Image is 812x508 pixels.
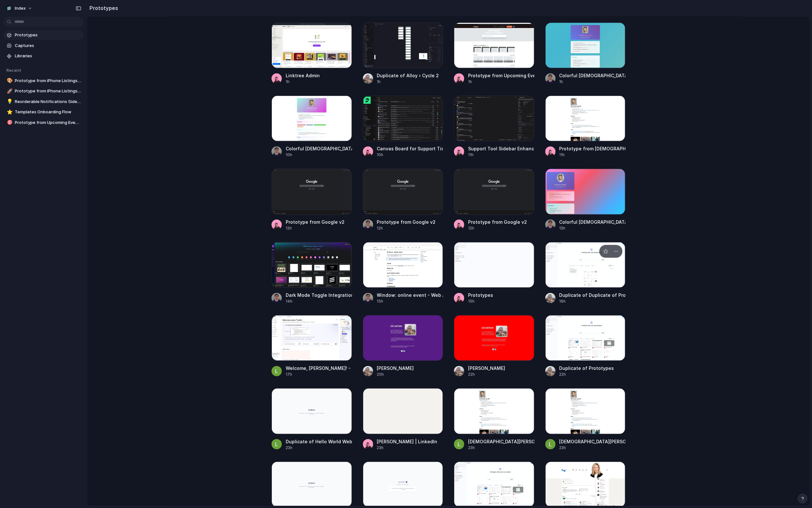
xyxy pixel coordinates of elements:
div: Duplicate of Hello World Web Page Design [286,438,352,445]
a: Linktree AdminLinktree Admin1h [272,23,352,85]
span: Prototype from iPhone Listings on eBay [15,88,81,94]
span: Templates Onboarding Flow [15,109,81,115]
a: 🎨Prototype from iPhone Listings on eBay [3,76,84,86]
div: Prototype from [DEMOGRAPHIC_DATA][PERSON_NAME] Website [559,145,626,152]
a: Colorful Christian Iacullo WebsiteColorful [DEMOGRAPHIC_DATA][PERSON_NAME] Website13h [545,169,626,231]
div: Support Tool Sidebar Enhancements [468,145,534,152]
a: Libraries [3,51,84,61]
a: ⭐Templates Onboarding Flow [3,107,84,117]
div: 1h [468,79,534,85]
a: Duplicate of PrototypesDuplicate of Prototypes22h [545,315,626,377]
div: 23h [559,445,626,451]
h2: Prototypes [87,4,118,12]
div: 11h [468,152,534,158]
div: 14h [286,298,352,304]
div: 12h [377,225,436,231]
div: 10h [286,152,352,158]
button: 🎯 [6,119,12,126]
div: Colorful [DEMOGRAPHIC_DATA][PERSON_NAME] Site [559,72,626,79]
a: Support Tool Sidebar EnhancementsSupport Tool Sidebar Enhancements11h [454,96,534,158]
a: Prototype from Google v2Prototype from Google v212h [272,169,352,231]
div: 1h [559,79,626,85]
a: Window: online event - Web APIs | MDNWindow: online event - Web APIs | MDN15h [363,242,443,304]
a: Welcome, Leosha Trushin! - HotjarWelcome, [PERSON_NAME]! - [GEOGRAPHIC_DATA]17h [272,315,352,377]
div: Duplicate of Duplicate of Prototypes [559,292,626,298]
div: Dark Mode Toggle Integration [286,292,352,298]
div: 11h [559,152,626,158]
div: 22h [559,372,614,377]
span: Recent [6,68,21,73]
div: 16h [559,298,626,304]
a: PrototypesPrototypes15h [454,242,534,304]
div: Canvas Board for Support Tickets [377,145,443,152]
div: Prototype from Upcoming Events [GEOGRAPHIC_DATA] [468,72,534,79]
div: 🎯 [7,119,11,126]
a: Prototype from Upcoming Events SydneyPrototype from Upcoming Events [GEOGRAPHIC_DATA]1h [454,23,534,85]
div: 🎨 [7,77,11,84]
div: 17h [286,372,352,377]
a: Colorful Christian Iacullo WebsiteColorful [DEMOGRAPHIC_DATA][PERSON_NAME] Website10h [272,96,352,158]
div: 1h [286,79,320,85]
div: 20h [377,372,414,377]
div: [PERSON_NAME] | LinkedIn [377,438,438,445]
div: 23h [468,445,534,451]
div: Duplicate of Prototypes [559,365,614,372]
div: Prototypes [468,292,493,298]
div: 12h [286,225,345,231]
a: 💡Reorderable Notifications Sidebar [3,97,84,107]
button: 🚀 [6,88,12,94]
div: [DEMOGRAPHIC_DATA][PERSON_NAME] [468,438,534,445]
div: 23h [377,445,438,451]
div: 💡 [7,98,11,105]
a: 🚀Prototype from iPhone Listings on eBay [3,86,84,96]
div: 22h [468,372,505,377]
a: Captures [3,41,84,51]
div: Colorful [DEMOGRAPHIC_DATA][PERSON_NAME] Website [286,145,352,152]
span: Prototype from Upcoming Events [GEOGRAPHIC_DATA] [15,119,81,126]
div: Prototype from Google v2 [468,219,527,225]
div: [DEMOGRAPHIC_DATA][PERSON_NAME] [559,438,626,445]
span: Prototype from iPhone Listings on eBay [15,78,81,84]
div: Prototype from Google v2 [286,219,345,225]
div: 15h [468,298,493,304]
div: 🚀 [7,88,11,95]
a: Dark Mode Toggle IntegrationDark Mode Toggle Integration14h [272,242,352,304]
a: 🎯Prototype from Upcoming Events [GEOGRAPHIC_DATA] [3,118,84,127]
button: Index [3,3,36,14]
a: Prototype from Google v2Prototype from Google v212h [454,169,534,231]
div: 15h [377,298,443,304]
div: Duplicate of Alloy › Cycle 2 [377,72,439,79]
a: Prototypes [3,30,84,40]
span: Prototypes [15,32,81,38]
div: Welcome, [PERSON_NAME]! - [GEOGRAPHIC_DATA] [286,365,352,372]
a: Duplicate of Duplicate of PrototypesDuplicate of Duplicate of Prototypes16h [545,242,626,304]
a: Christian Iacullo[DEMOGRAPHIC_DATA][PERSON_NAME]23h [545,388,626,450]
a: Colorful Christian Iacullo SiteColorful [DEMOGRAPHIC_DATA][PERSON_NAME] Site1h [545,23,626,85]
a: Canvas Board for Support TicketsCanvas Board for Support Tickets10h [363,96,443,158]
a: Duplicate of Alloy › Cycle 2Duplicate of Alloy › Cycle 21h [363,23,443,85]
div: 23h [286,445,352,451]
div: Window: online event - Web APIs | MDN [377,292,443,298]
div: 12h [468,225,527,231]
div: 10h [377,152,443,158]
span: Captures [15,42,81,49]
button: 🎨 [6,78,12,84]
div: ⭐ [7,108,11,116]
button: ⭐ [6,109,12,115]
span: Index [15,5,26,12]
div: 13h [559,225,626,231]
div: [PERSON_NAME] [468,365,505,372]
a: Leo Denham[PERSON_NAME]20h [363,315,443,377]
a: Carrie Wheeler | LinkedIn[PERSON_NAME] | LinkedIn23h [363,388,443,450]
a: Duplicate of Hello World Web Page DesignDuplicate of Hello World Web Page Design23h [272,388,352,450]
a: Leo Denham[PERSON_NAME]22h [454,315,534,377]
span: Libraries [15,53,81,59]
div: Prototype from Google v2 [377,219,436,225]
div: Linktree Admin [286,72,320,79]
button: 💡 [6,99,12,105]
div: Colorful [DEMOGRAPHIC_DATA][PERSON_NAME] Website [559,219,626,225]
div: [PERSON_NAME] [377,365,414,372]
div: 1h [377,79,439,85]
a: Prototype from Google v2Prototype from Google v212h [363,169,443,231]
span: Reorderable Notifications Sidebar [15,99,81,105]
